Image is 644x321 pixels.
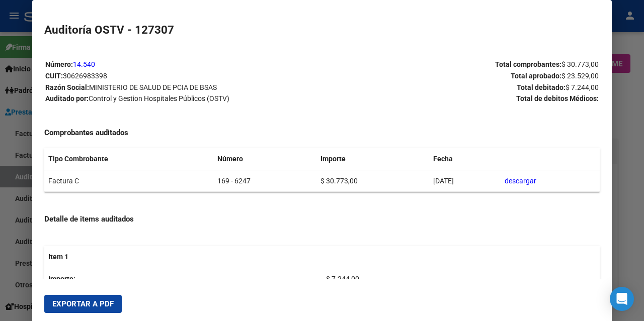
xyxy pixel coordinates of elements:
span: MINISTERIO DE SALUD DE PCIA DE BSAS [89,83,217,91]
a: descargar [505,177,536,185]
th: Importe [316,148,429,170]
p: Total aprobado: [323,70,599,82]
td: $ 30.773,00 [316,170,429,192]
h4: Detalle de items auditados [44,213,600,225]
p: Importe: [48,273,318,285]
td: 169 - 6247 [213,170,316,192]
td: [DATE] [429,170,501,192]
p: Total de debitos Médicos: [323,93,599,104]
th: Número [213,148,316,170]
p: Total comprobantes: [323,59,599,70]
button: Exportar a PDF [44,295,122,313]
p: Número: [45,59,321,70]
th: Fecha [429,148,501,170]
h4: Comprobantes auditados [44,127,600,139]
td: Factura C [44,170,213,192]
span: $ 23.529,00 [561,72,599,80]
p: Razón Social: [45,82,321,93]
p: Auditado por: [45,93,321,104]
th: Tipo Combrobante [44,148,213,170]
span: Control y Gestion Hospitales Públicos (OSTV) [89,94,229,102]
span: $ 30.773,00 [561,60,599,68]
a: 14.540 [73,60,95,68]
p: Total debitado: [323,82,599,93]
strong: Item 1 [48,253,68,261]
div: Open Intercom Messenger [610,287,634,311]
h2: Auditoría OSTV - 127307 [44,22,600,39]
span: $ 7.244,00 [566,83,599,91]
span: Exportar a PDF [52,299,114,308]
span: 30626983398 [63,72,107,80]
p: CUIT: [45,70,321,82]
p: $ 7.244,00 [326,273,596,285]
